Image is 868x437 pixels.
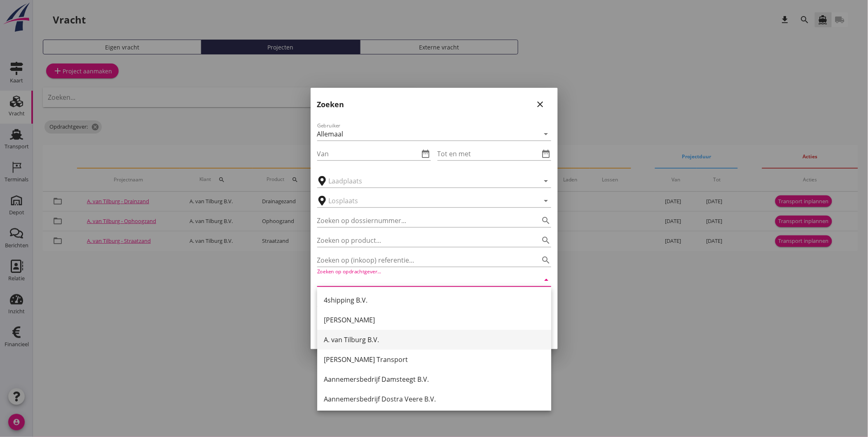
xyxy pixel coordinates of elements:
[324,295,545,305] div: 4shipping B.V.
[324,355,545,364] div: [PERSON_NAME] Transport
[541,196,551,206] i: arrow_drop_down
[541,149,551,159] i: date_range
[324,315,545,325] div: [PERSON_NAME]
[317,273,528,287] input: Zoeken op opdrachtgever...
[324,335,545,345] div: A. van Tilburg B.V.
[317,99,344,110] h2: Zoeken
[541,216,551,226] i: search
[329,174,528,188] input: Laadplaats
[438,147,540,160] input: Tot en met
[536,99,545,109] i: close
[317,147,419,160] input: Van
[541,176,551,186] i: arrow_drop_down
[317,234,528,247] input: Zoeken op product...
[541,275,551,285] i: arrow_drop_down
[324,374,545,384] div: Aannemersbedrijf Damsteegt B.V.
[541,129,551,139] i: arrow_drop_down
[421,149,431,159] i: date_range
[317,214,528,227] input: Zoeken op dossiernummer...
[329,194,528,207] input: Losplaats
[541,235,551,245] i: search
[541,255,551,265] i: search
[324,394,545,404] div: Aannemersbedrijf Dostra Veere B.V.
[317,254,528,267] input: Zoeken op (inkoop) referentie…
[317,130,344,138] div: Allemaal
